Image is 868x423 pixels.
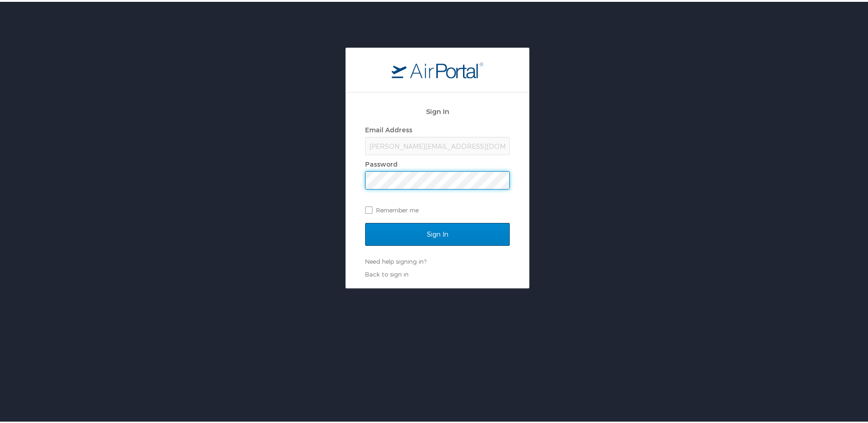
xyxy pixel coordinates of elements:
h2: Sign In [365,104,510,115]
label: Password [365,158,398,166]
input: Sign In [365,221,510,244]
label: Remember me [365,201,510,215]
label: Email Address [365,124,412,132]
a: Need help signing in? [365,256,426,263]
a: Back to sign in [365,269,409,276]
img: logo [392,60,483,76]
